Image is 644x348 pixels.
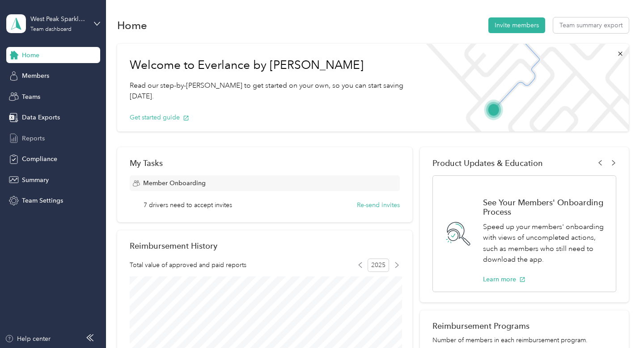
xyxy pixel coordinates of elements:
div: My Tasks [130,158,400,168]
span: Home [22,51,39,60]
img: Welcome to everlance [418,44,629,132]
iframe: Everlance-gr Chat Button Frame [594,298,644,348]
div: Team dashboard [30,27,72,32]
h2: Reimbursement Programs [432,321,616,331]
span: Member Onboarding [143,178,206,188]
button: Get started guide [130,113,189,122]
span: 2025 [368,259,389,272]
button: Help center [5,334,51,344]
span: Reports [22,134,45,143]
span: Data Exports [22,113,60,122]
div: West Peak Sparkling Spirits [30,14,86,24]
h1: See Your Members' Onboarding Process [483,198,606,216]
span: Members [22,71,49,81]
span: Compliance [22,154,57,164]
h1: Welcome to Everlance by [PERSON_NAME] [130,58,405,72]
span: Product Updates & Education [432,158,543,168]
button: Invite members [488,17,545,33]
button: Learn more [483,275,525,284]
button: Re-send invites [357,200,400,210]
h1: Home [117,21,147,30]
span: Team Settings [22,196,63,205]
p: Read our step-by-[PERSON_NAME] to get started on your own, so you can start saving [DATE]. [130,80,405,102]
span: Total value of approved and paid reports [130,260,246,270]
p: Number of members in each reimbursement program. [432,335,616,345]
h2: Reimbursement History [130,241,217,250]
span: Teams [22,92,40,102]
span: 7 drivers need to accept invites [144,200,232,210]
button: Team summary export [553,17,629,33]
p: Speed up your members' onboarding with views of uncompleted actions, such as members who still ne... [483,221,606,265]
span: Summary [22,175,49,185]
